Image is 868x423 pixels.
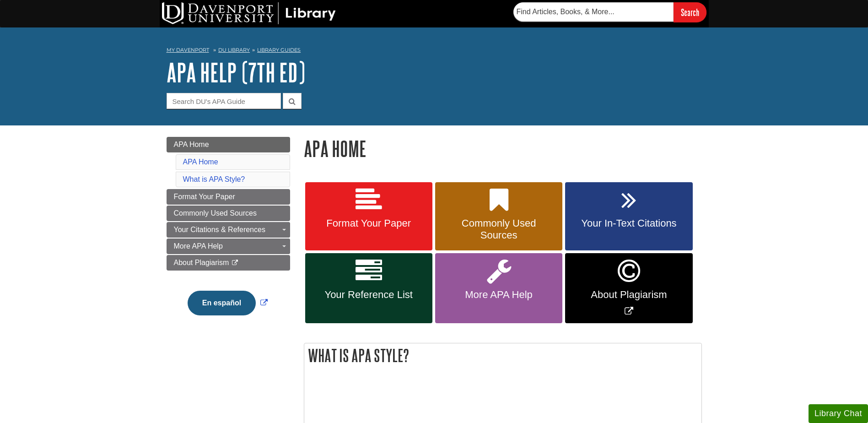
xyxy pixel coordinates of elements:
[185,299,270,307] a: Link opens in new window
[167,46,209,54] a: My Davenport
[167,222,290,238] a: Your Citations & References
[167,58,305,87] a: APA Help (7th Ed)
[304,137,702,160] h1: APA Home
[305,182,432,251] a: Format Your Paper
[167,137,290,331] div: Guide Page Menu
[174,193,235,201] span: Format Your Paper
[174,259,229,266] span: About Plagiarism
[565,253,692,323] a: Link opens in new window
[174,209,257,217] span: Commonly Used Sources
[167,137,290,152] a: APA Home
[167,206,290,221] a: Commonly Used Sources
[231,260,239,266] i: This link opens in a new window
[167,239,290,254] a: More APA Help
[674,2,706,22] input: Search
[442,217,555,241] span: Commonly Used Sources
[312,217,426,229] span: Format Your Paper
[304,343,701,368] h2: What is APA Style?
[513,2,706,22] form: Searches DU Library's articles, books, and more
[167,44,702,59] nav: breadcrumb
[218,47,250,53] a: DU Library
[183,175,245,183] a: What is APA Style?
[513,2,674,22] input: Find Articles, Books, & More...
[167,255,290,271] a: About Plagiarism
[442,289,555,301] span: More APA Help
[305,253,432,323] a: Your Reference List
[174,141,209,148] span: APA Home
[174,242,223,250] span: More APA Help
[312,289,426,301] span: Your Reference List
[572,217,685,229] span: Your In-Text Citations
[435,182,562,251] a: Commonly Used Sources
[257,47,301,53] a: Library Guides
[435,253,562,323] a: More APA Help
[183,158,218,166] a: APA Home
[565,182,692,251] a: Your In-Text Citations
[188,291,256,315] button: En español
[572,289,685,301] span: About Plagiarism
[167,93,281,109] input: Search DU's APA Guide
[174,226,265,233] span: Your Citations & References
[162,2,336,24] img: DU Library
[809,404,868,423] button: Library Chat
[167,189,290,205] a: Format Your Paper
